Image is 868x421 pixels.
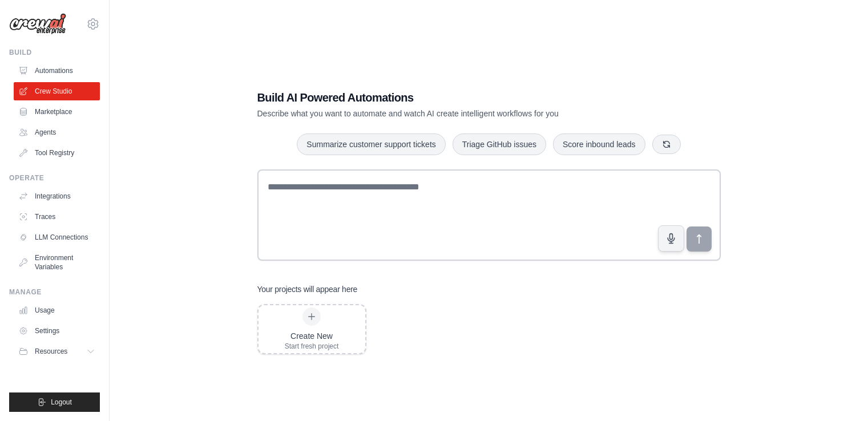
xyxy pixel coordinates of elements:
[14,342,100,361] button: Resources
[14,62,100,80] a: Automations
[14,82,100,100] a: Crew Studio
[9,173,100,183] div: Operate
[14,322,100,340] a: Settings
[257,108,641,119] p: Describe what you want to automate and watch AI create intelligent workflows for you
[297,133,445,155] button: Summarize customer support tickets
[453,133,546,155] button: Triage GitHub issues
[9,392,100,412] button: Logout
[14,301,100,319] a: Usage
[14,144,100,162] a: Tool Registry
[14,187,100,205] a: Integrations
[14,103,100,121] a: Marketplace
[9,13,66,35] img: Logo
[9,288,100,297] div: Manage
[14,249,100,276] a: Environment Variables
[9,48,100,57] div: Build
[257,284,358,295] h3: Your projects will appear here
[285,342,339,351] div: Start fresh project
[652,135,681,154] button: Get new suggestions
[51,398,72,407] span: Logout
[285,330,339,342] div: Create New
[14,208,100,226] a: Traces
[14,123,100,141] a: Agents
[35,347,67,356] span: Resources
[553,133,645,155] button: Score inbound leads
[14,228,100,246] a: LLM Connections
[658,225,684,252] button: Click to speak your automation idea
[257,90,641,106] h1: Build AI Powered Automations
